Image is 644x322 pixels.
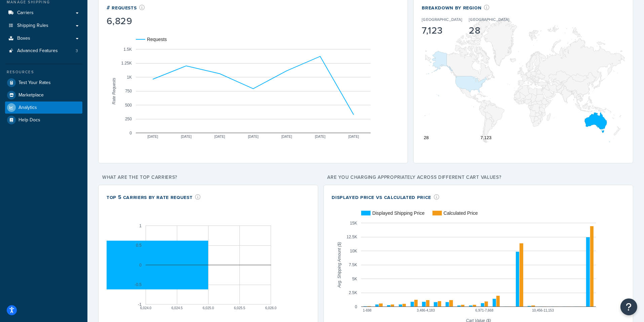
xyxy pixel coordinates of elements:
text: 250 [125,117,132,121]
span: Analytics [18,105,37,111]
text: 28 [424,135,429,140]
li: Advanced Features [5,45,82,57]
text: Displayed Shipping Price [372,210,425,216]
text: 7.5K [349,263,357,267]
text: 6,024.5 [172,306,183,310]
div: Resources [5,69,82,75]
div: Breakdown by Region [422,4,516,11]
div: Displayed Price vs Calculated Price [332,193,440,201]
text: [DATE] [315,135,326,138]
text: -1 [138,302,142,307]
span: Marketplace [18,92,44,98]
button: Open Resource Center [620,298,637,315]
text: 6,024.0 [140,306,152,310]
text: 0 [139,263,142,267]
p: What are the top carriers? [98,173,318,182]
a: Boxes [5,32,82,45]
text: 0.5 [136,243,142,248]
text: 0 [355,304,357,309]
text: 1 [139,223,142,228]
div: # Requests [107,4,145,11]
text: Avg. Shipping Amount ($) [337,242,342,288]
div: 28 [469,26,509,35]
text: 6,971-7,668 [475,309,493,312]
text: [DATE] [281,135,292,138]
a: Shipping Rules [5,19,82,32]
text: 10,456-11,153 [532,309,554,312]
span: Advanced Features [17,48,58,54]
a: Carriers [5,7,82,19]
text: [DATE] [248,135,259,138]
text: 0 [129,130,132,135]
a: Help Docs [5,114,82,126]
text: 1.5K [123,47,132,51]
text: 7,123 [481,135,492,140]
text: -0.5 [135,282,142,287]
text: 10K [350,248,357,253]
a: Test Your Rates [5,77,82,89]
div: 6,829 [107,16,145,26]
p: Are you charging appropriately across different cart values? [324,173,633,182]
text: Rate Requests [112,78,116,104]
text: 2.5K [349,290,357,295]
text: 500 [125,103,132,107]
text: 6,025.0 [203,306,214,310]
text: [DATE] [148,135,158,138]
span: 3 [76,48,78,54]
a: Marketplace [5,89,82,101]
p: [GEOGRAPHIC_DATA] [422,16,462,23]
text: 6,026.0 [265,306,277,310]
text: 750 [125,89,132,93]
text: 15K [350,220,357,225]
text: 6,025.5 [234,306,245,310]
svg: A chart. [422,16,625,144]
div: Top 5 Carriers by Rate Request [107,193,201,201]
text: 1K [127,75,132,79]
text: 3,486-4,183 [417,309,435,312]
a: Advanced Features3 [5,45,82,57]
div: 7,123 [422,26,462,35]
text: [DATE] [181,135,192,138]
text: 12.5K [346,235,357,239]
text: Calculated Price [444,210,478,216]
text: 1.25K [121,61,132,66]
span: Test Your Rates [18,80,51,86]
text: 1-698 [363,309,372,312]
span: Carriers [17,10,34,16]
svg: A chart. [107,27,400,155]
text: 5K [352,276,357,281]
span: Boxes [17,36,30,41]
span: Shipping Rules [17,23,48,29]
text: Requests [147,37,167,42]
p: [GEOGRAPHIC_DATA] [469,16,509,23]
text: [DATE] [215,135,225,138]
text: [DATE] [348,135,359,138]
span: Help Docs [18,117,40,123]
a: Analytics [5,102,82,114]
